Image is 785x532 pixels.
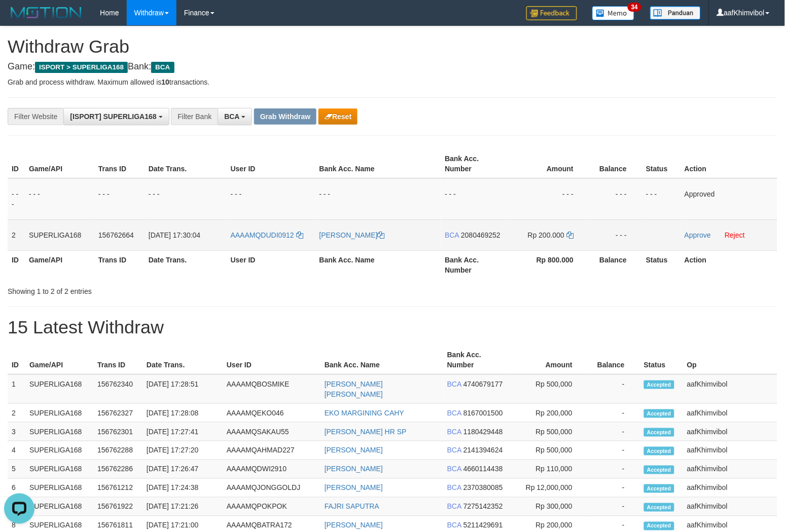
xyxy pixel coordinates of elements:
button: BCA [218,108,252,125]
td: aafKhimvibol [683,460,777,479]
td: aafKhimvibol [683,479,777,498]
td: 3 [8,423,25,441]
span: BCA [447,521,461,529]
td: 4 [8,441,25,460]
td: AAAAMQSAKAU55 [223,423,320,441]
td: Rp 500,000 [509,441,588,460]
td: - [588,460,640,479]
span: ISPORT > SUPERLIGA168 [35,62,128,73]
th: User ID [223,346,320,374]
td: Rp 200,000 [509,404,588,423]
td: aafKhimvibol [683,404,777,423]
span: [ISPORT] SUPERLIGA168 [70,112,156,121]
a: Approve [685,231,711,239]
a: [PERSON_NAME] [319,231,385,239]
td: 156761922 [93,498,142,516]
span: [DATE] 17:30:04 [149,231,200,239]
td: 2 [8,219,25,250]
td: 2 [8,404,25,423]
td: 156762340 [93,374,142,404]
td: 1 [8,374,25,404]
td: - [588,374,640,404]
th: Trans ID [94,149,145,178]
td: SUPERLIGA168 [25,479,93,498]
th: ID [8,149,25,178]
span: BCA [445,231,459,239]
td: [DATE] 17:27:20 [142,441,223,460]
td: [DATE] 17:28:08 [142,404,223,423]
a: Reject [725,231,745,239]
td: 156761212 [93,479,142,498]
span: Copy 1180429448 to clipboard [463,428,503,436]
img: Button%20Memo.svg [592,6,635,20]
td: - [588,404,640,423]
th: Rp 800.000 [508,250,589,279]
td: - [588,423,640,441]
th: Action [681,149,777,178]
td: aafKhimvibol [683,374,777,404]
td: 6 [8,479,25,498]
div: Filter Bank [171,108,218,125]
th: Bank Acc. Name [320,346,443,374]
p: Grab and process withdraw. Maximum allowed is transactions. [8,77,777,87]
span: BCA [151,62,174,73]
td: aafKhimvibol [683,441,777,460]
td: AAAAMQBOSMIKE [223,374,320,404]
img: Feedback.jpg [526,6,577,20]
td: SUPERLIGA168 [25,219,94,250]
td: Rp 500,000 [509,423,588,441]
td: SUPERLIGA168 [25,423,93,441]
td: - - - [441,178,508,220]
td: [DATE] 17:21:26 [142,498,223,516]
th: Date Trans. [145,149,227,178]
a: AAAAMQDUDI0912 [231,231,303,239]
td: - - - [8,178,25,220]
a: EKO MARGINING CAHY [325,409,404,417]
span: 156762664 [98,231,134,239]
td: 5 [8,460,25,479]
th: Game/API [25,250,94,279]
td: SUPERLIGA168 [25,498,93,516]
td: - [588,441,640,460]
strong: 10 [161,78,169,86]
img: panduan.png [650,6,701,20]
span: Copy 8167001500 to clipboard [463,409,503,417]
td: - - - [227,178,315,220]
th: Game/API [25,149,94,178]
h1: Withdraw Grab [8,36,777,57]
td: Rp 110,000 [509,460,588,479]
th: Amount [508,149,589,178]
th: Status [640,346,683,374]
img: MOTION_logo.png [8,5,85,20]
td: Rp 500,000 [509,374,588,404]
th: Balance [589,149,642,178]
td: [DATE] 17:28:51 [142,374,223,404]
h4: Game: Bank: [8,62,777,72]
th: Trans ID [93,346,142,374]
span: Rp 200.000 [528,231,564,239]
td: 156762327 [93,404,142,423]
th: Bank Acc. Number [443,346,509,374]
span: BCA [447,380,461,388]
th: Op [683,346,777,374]
th: Action [681,250,777,279]
td: Rp 300,000 [509,498,588,516]
th: Amount [509,346,588,374]
span: Accepted [644,503,674,512]
a: [PERSON_NAME] [325,446,383,454]
span: BCA [447,446,461,454]
td: AAAAMQAHMAD227 [223,441,320,460]
th: Date Trans. [145,250,227,279]
span: BCA [447,465,461,473]
td: SUPERLIGA168 [25,441,93,460]
td: - [588,479,640,498]
h1: 15 Latest Withdraw [8,317,777,337]
td: Rp 12,000,000 [509,479,588,498]
td: AAAAMQEKO046 [223,404,320,423]
td: SUPERLIGA168 [25,460,93,479]
div: Filter Website [8,108,63,125]
td: - - - [508,178,589,220]
td: [DATE] 17:27:41 [142,423,223,441]
th: ID [8,250,25,279]
th: Bank Acc. Number [441,250,508,279]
